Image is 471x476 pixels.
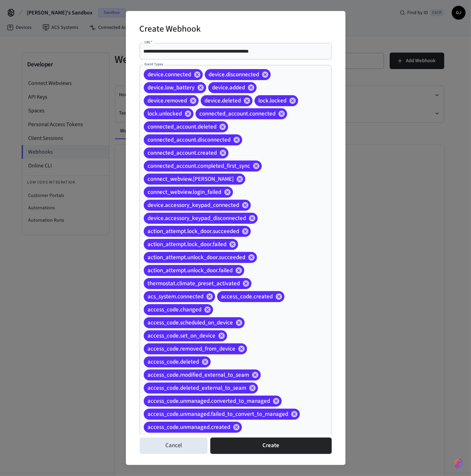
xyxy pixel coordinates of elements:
div: thermostat.climate_preset_activated [144,278,251,289]
div: connect_webview.[PERSON_NAME] [144,174,245,185]
div: device.low_battery [144,82,206,93]
span: action_attempt.lock_door.succeeded [144,228,244,235]
span: action_attempt.lock_door.failed [144,241,231,248]
span: thermostat.climate_preset_activated [144,280,244,287]
div: connect_webview.login_failed [144,187,233,198]
div: lock.locked [255,95,298,106]
span: action_attempt.unlock_door.succeeded [144,254,250,261]
div: device.accessory_keypad_connected [144,200,251,211]
span: access_code.unmanaged.created [144,424,235,431]
span: device.added [208,84,249,91]
div: access_code.deleted_external_to_seam [144,383,258,394]
span: access_code.modified_external_to_seam [144,372,254,378]
div: connected_account.created [144,147,228,158]
span: access_code.set_on_device [144,332,220,339]
span: device.low_battery [144,84,199,91]
div: access_code.modified_external_to_seam [144,369,261,380]
div: access_code.unmanaged.failed_to_convert_to_managed [144,409,300,420]
div: connected_account.connected [196,108,287,119]
span: connected_account.created [144,150,221,156]
span: connected_account.deleted [144,123,221,130]
div: device.removed [144,95,199,106]
span: device.deleted [201,97,245,104]
div: access_code.unmanaged.created [144,422,242,433]
span: access_code.removed_from_device [144,345,240,352]
span: acs_system.connected [144,293,208,300]
span: connect_webview.[PERSON_NAME] [144,176,238,182]
div: access_code.unmanaged.converted_to_managed [144,396,282,407]
div: connected_account.completed_first_sync [144,160,262,171]
button: Cancel [140,438,208,454]
span: access_code.deleted [144,358,203,365]
button: Create [210,438,331,454]
span: device.connected [144,71,196,78]
span: lock.unlocked [144,110,186,117]
h2: Create Webhook [140,19,201,40]
label: URL [144,40,152,45]
span: device.accessory_keypad_connected [144,202,244,209]
span: lock.locked [255,97,291,104]
div: access_code.deleted [144,356,211,367]
div: device.disconnected [205,69,271,80]
div: lock.unlocked [144,108,193,119]
div: device.deleted [201,95,252,106]
div: device.added [208,82,257,93]
label: Event Types [144,62,163,67]
span: access_code.deleted_external_to_seam [144,385,251,391]
div: action_attempt.unlock_door.succeeded [144,252,257,263]
div: access_code.scheduled_on_device [144,317,245,328]
div: connected_account.disconnected [144,134,242,145]
div: access_code.removed_from_device [144,343,247,354]
div: action_attempt.unlock_door.failed [144,265,244,276]
span: device.disconnected [205,71,263,78]
img: SeamLogoGradient.69752ec5.svg [455,458,463,469]
span: access_code.scheduled_on_device [144,319,237,326]
div: access_code.changed [144,304,213,315]
div: action_attempt.lock_door.failed [144,239,238,250]
span: access_code.unmanaged.converted_to_managed [144,398,274,405]
div: device.connected [144,69,203,80]
span: access_code.changed [144,306,206,313]
span: device.accessory_keypad_disconnected [144,215,250,222]
div: device.accessory_keypad_disconnected [144,213,258,224]
div: connected_account.deleted [144,121,228,132]
span: access_code.unmanaged.failed_to_convert_to_managed [144,411,293,418]
span: access_code.created [217,293,277,300]
span: action_attempt.unlock_door.failed [144,267,237,274]
span: connected_account.disconnected [144,136,235,143]
div: action_attempt.lock_door.succeeded [144,226,251,237]
span: connect_webview.login_failed [144,189,226,196]
div: access_code.created [217,291,284,302]
span: connected_account.connected [196,110,280,117]
span: device.removed [144,97,191,104]
div: acs_system.connected [144,291,215,302]
div: access_code.set_on_device [144,330,227,341]
span: connected_account.completed_first_sync [144,163,255,169]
